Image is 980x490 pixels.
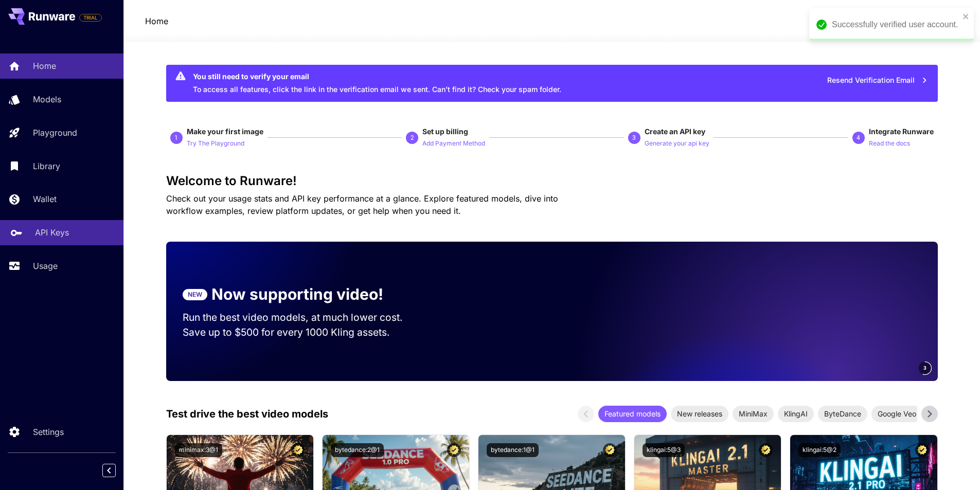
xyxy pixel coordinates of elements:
[422,139,485,149] p: Add Payment Method
[869,127,934,136] span: Integrate Runware
[671,408,728,419] span: New releases
[291,443,305,457] button: Certified Model – Vetted for best performance and includes a commercial license.
[183,325,422,340] p: Save up to $500 for every 1000 Kling assets.
[33,260,58,272] p: Usage
[183,310,422,325] p: Run the best video models, at much lower cost.
[174,133,178,142] p: 1
[422,137,485,149] button: Add Payment Method
[818,406,867,422] div: ByteDance
[632,133,636,142] p: 3
[145,15,168,27] nav: breadcrumb
[422,127,468,136] span: Set up billing
[733,408,774,419] span: MiniMax
[193,71,561,82] div: You still need to verify your email
[166,406,328,422] p: Test drive the best video models
[175,443,222,457] button: minimax:3@1
[33,60,56,72] p: Home
[869,139,910,149] p: Read the docs
[80,14,101,22] span: TRIAL
[187,137,244,149] button: Try The Playground
[145,15,168,27] a: Home
[102,464,116,477] button: Collapse sidebar
[645,139,709,149] p: Generate your api key
[869,137,910,149] button: Read the docs
[759,443,773,457] button: Certified Model – Vetted for best performance and includes a commercial license.
[187,127,263,136] span: Make your first image
[193,68,561,99] div: To access all features, click the link in the verification email we sent. Can’t find it? Check yo...
[778,406,814,422] div: KlingAI
[915,443,929,457] button: Certified Model – Vetted for best performance and includes a commercial license.
[79,11,102,24] span: Add your payment card to enable full platform functionality.
[832,19,959,31] div: Successfully verified user account.
[35,226,69,239] p: API Keys
[643,443,685,457] button: klingai:5@3
[645,127,705,136] span: Create an API key
[33,126,77,139] p: Playground
[798,443,841,457] button: klingai:5@2
[33,426,64,438] p: Settings
[645,137,709,149] button: Generate your api key
[211,283,383,306] p: Now supporting video!
[871,408,922,419] span: Google Veo
[187,139,244,149] p: Try The Playground
[963,12,970,21] button: close
[733,406,774,422] div: MiniMax
[598,406,667,422] div: Featured models
[603,443,617,457] button: Certified Model – Vetted for best performance and includes a commercial license.
[871,406,922,422] div: Google Veo
[447,443,461,457] button: Certified Model – Vetted for best performance and includes a commercial license.
[778,408,814,419] span: KlingAI
[33,93,61,105] p: Models
[822,70,934,91] button: Resend Verification Email
[411,133,414,142] p: 2
[598,408,667,419] span: Featured models
[33,193,57,205] p: Wallet
[331,443,384,457] button: bytedance:2@1
[923,364,926,372] span: 3
[110,461,123,480] div: Collapse sidebar
[857,133,860,142] p: 4
[166,193,558,216] span: Check out your usage stats and API key performance at a glance. Explore featured models, dive int...
[671,406,728,422] div: New releases
[188,290,202,299] p: NEW
[818,408,867,419] span: ByteDance
[33,160,60,172] p: Library
[166,174,938,188] h3: Welcome to Runware!
[487,443,539,457] button: bytedance:1@1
